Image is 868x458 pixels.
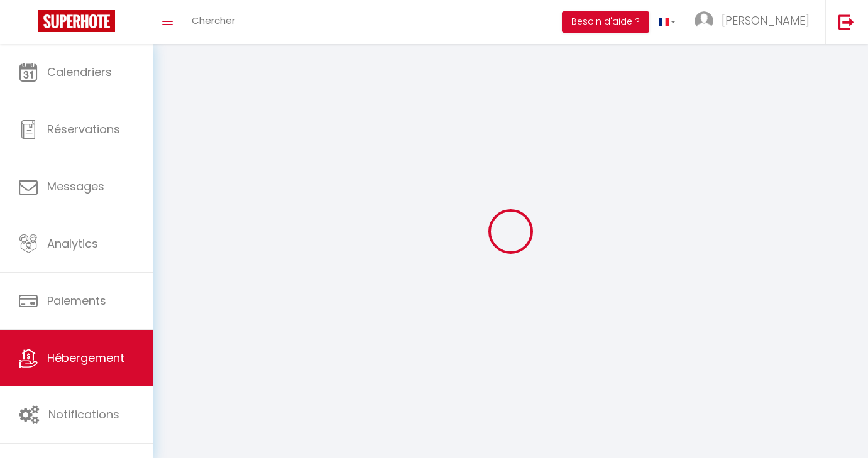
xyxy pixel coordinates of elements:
[47,121,120,137] span: Réservations
[47,293,106,308] span: Paiements
[48,406,119,422] span: Notifications
[38,10,115,32] img: Super Booking
[47,236,98,251] span: Analytics
[722,13,810,28] span: [PERSON_NAME]
[10,5,48,43] button: Ouvrir le widget de chat LiveChat
[192,14,235,27] span: Chercher
[47,64,112,80] span: Calendriers
[562,11,649,33] button: Besoin d'aide ?
[47,178,104,194] span: Messages
[695,11,713,30] img: ...
[838,14,854,30] img: logout
[47,350,124,366] span: Hébergement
